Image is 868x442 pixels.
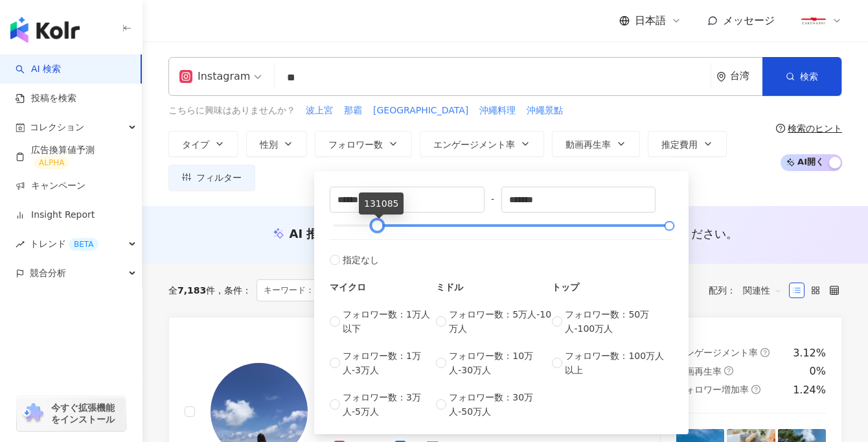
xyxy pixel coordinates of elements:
span: コレクション [30,113,84,142]
div: 3.12% [793,346,826,360]
a: 投稿を検索 [16,92,76,105]
div: 131085 [359,192,404,215]
button: 動画再生率 [552,131,640,157]
button: 沖繩景點 [526,104,564,118]
span: 7,183 [177,285,206,296]
a: chrome extension今すぐ拡張機能をインストール [17,396,126,431]
button: フォロワー数 [315,131,412,157]
div: 配列： [709,280,789,301]
span: キーワード：沖繩 [257,279,351,301]
span: question-circle [776,124,785,133]
span: 那霸 [344,104,362,117]
span: 動画再生率 [565,139,611,150]
button: 推定費用 [648,131,727,157]
div: BETA [69,238,98,251]
div: AI 推奨 ： [290,226,738,242]
span: rise [16,240,25,249]
span: フォロワー増加率 [676,384,749,395]
span: エンゲージメント率 [676,347,758,358]
span: 沖繩景點 [527,104,563,117]
span: question-circle [751,385,760,394]
span: タイプ [182,139,209,150]
button: [GEOGRAPHIC_DATA] [372,104,469,118]
span: 指定なし [343,253,379,267]
div: Instagram [179,66,250,87]
div: 全 件 [168,285,215,296]
span: 競合分析 [30,259,66,288]
span: 沖繩料理 [479,104,516,117]
div: 台湾 [730,71,762,82]
span: フォロワー数：3万人-5万人 [343,390,436,419]
a: キャンペーン [16,180,86,192]
img: logo [10,17,80,43]
button: 性別 [246,131,307,157]
span: - [485,192,501,206]
span: 動画再生率 [676,366,722,377]
button: エンゲージメント率 [420,131,544,157]
span: 性別 [260,139,278,150]
span: エンゲージメント率 [433,139,515,150]
span: 今すぐ拡張機能をインストール [51,402,122,425]
a: searchAI 検索 [16,63,61,76]
div: 0% [810,364,826,378]
button: タイプ [168,131,238,157]
a: Insight Report [16,209,95,222]
div: ミドル [436,280,552,294]
span: フォロワー数 [328,139,383,150]
span: フォロワー数：50万人-100万人 [565,307,673,336]
span: フォロワー数：10万人-30万人 [449,349,552,377]
span: 推定費用 [661,139,698,150]
a: 広告換算値予測ALPHA [16,144,131,170]
span: [GEOGRAPHIC_DATA] [373,104,468,117]
span: フォロワー数：1万人-3万人 [343,349,436,377]
img: 359824279_785383976458838_6227106914348312772_n.png [801,8,826,33]
span: environment [716,72,726,82]
span: 関連性 [743,280,782,301]
span: フォロワー数：100万人以上 [565,349,673,377]
button: フィルター [168,165,255,191]
div: 1.24% [793,383,826,397]
span: フォロワー数：1万人以下 [343,307,436,336]
span: 検索 [800,71,818,82]
div: 検索のヒント [788,123,842,134]
span: フォロワー数：30万人-50万人 [449,390,552,419]
img: chrome extension [21,403,45,424]
span: question-circle [724,366,733,375]
span: 波上宮 [306,104,333,117]
span: メッセージ [723,14,775,27]
span: question-circle [760,348,770,357]
button: 那霸 [343,104,363,118]
button: 沖繩料理 [479,104,516,118]
span: フォロワー数：5万人-10万人 [449,307,552,336]
button: 波上宮 [305,104,334,118]
button: 検索 [762,57,841,96]
div: マイクロ [330,280,436,294]
span: トレンド [30,229,98,259]
div: トップ [552,280,673,294]
span: フィルター [196,172,242,183]
span: こちらに興味はありませんか？ [168,104,295,117]
span: 条件 ： [215,285,251,296]
span: 日本語 [635,14,666,28]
